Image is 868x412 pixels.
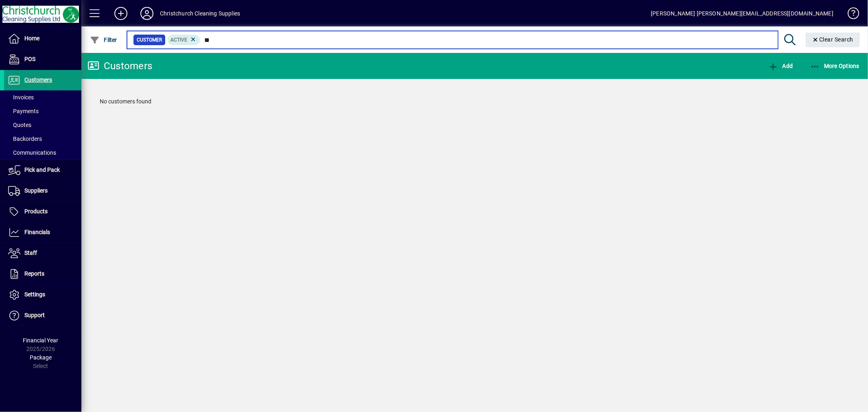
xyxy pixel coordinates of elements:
[812,36,854,43] span: Clear Search
[4,132,81,146] a: Backorders
[24,312,45,318] span: Support
[108,6,134,21] button: Add
[24,77,52,83] span: Customers
[651,7,833,20] div: [PERSON_NAME] [PERSON_NAME][EMAIL_ADDRESS][DOMAIN_NAME]
[810,63,860,69] span: More Options
[4,264,81,284] a: Reports
[90,37,117,43] span: Filter
[4,28,81,49] a: Home
[134,6,160,21] button: Profile
[24,35,39,42] span: Home
[4,305,81,326] a: Support
[168,35,200,45] mat-chip: Activation Status: Active
[88,33,119,47] button: Filter
[24,270,44,277] span: Reports
[4,49,81,70] a: POS
[4,146,81,160] a: Communications
[23,337,59,344] span: Financial Year
[4,104,81,118] a: Payments
[8,122,31,128] span: Quotes
[4,243,81,263] a: Staff
[137,36,162,44] span: Customer
[808,59,862,73] button: More Options
[8,108,39,114] span: Payments
[806,33,860,47] button: Clear
[24,250,37,256] span: Staff
[24,56,35,62] span: POS
[8,94,34,101] span: Invoices
[87,59,152,72] div: Customers
[8,149,56,156] span: Communications
[4,160,81,180] a: Pick and Pack
[92,89,858,114] div: No customers found
[160,7,240,20] div: Christchurch Cleaning Supplies
[24,187,48,194] span: Suppliers
[766,59,795,73] button: Add
[842,2,858,28] a: Knowledge Base
[30,354,52,361] span: Package
[4,90,81,104] a: Invoices
[24,208,48,215] span: Products
[4,285,81,305] a: Settings
[4,181,81,201] a: Suppliers
[4,222,81,243] a: Financials
[8,136,42,142] span: Backorders
[768,63,793,69] span: Add
[24,229,50,235] span: Financials
[24,291,45,298] span: Settings
[171,37,188,43] span: Active
[24,167,60,173] span: Pick and Pack
[4,118,81,132] a: Quotes
[4,202,81,222] a: Products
